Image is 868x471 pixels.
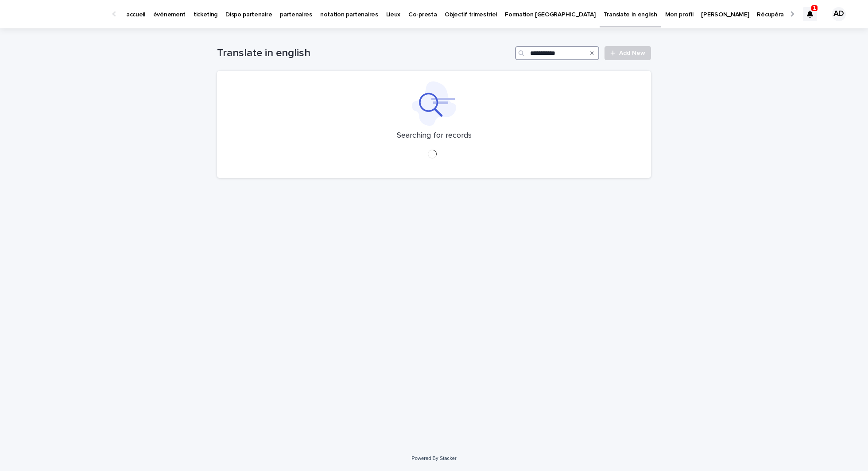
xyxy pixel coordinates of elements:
div: AD [832,7,846,21]
span: Add New [619,50,645,56]
h1: Translate in english [217,47,511,60]
a: Powered By Stacker [411,456,456,461]
a: Add New [604,46,651,60]
p: Searching for records [397,131,472,141]
img: Ls34BcGeRexTGTNfXpUC [18,5,104,23]
p: 1 [813,5,816,11]
div: 1 [803,7,817,21]
input: Search [515,46,599,60]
